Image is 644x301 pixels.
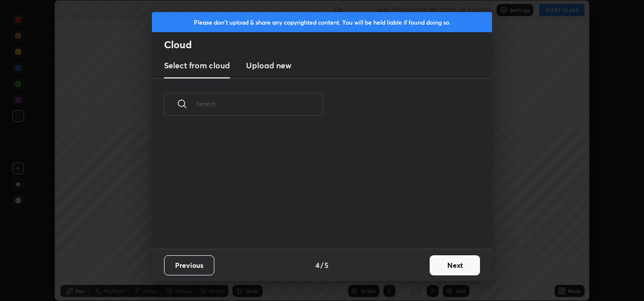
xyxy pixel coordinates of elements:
h4: / [320,260,324,270]
h4: 4 [315,260,319,270]
h3: Select from cloud [164,59,230,71]
h3: Upload new [246,59,291,71]
button: Previous [164,255,214,275]
h2: Cloud [164,38,492,51]
button: Next [430,255,480,275]
input: Search [196,82,323,125]
div: Please don't upload & share any copyrighted content. You will be held liable if found doing so. [152,12,492,32]
h4: 5 [325,260,329,270]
